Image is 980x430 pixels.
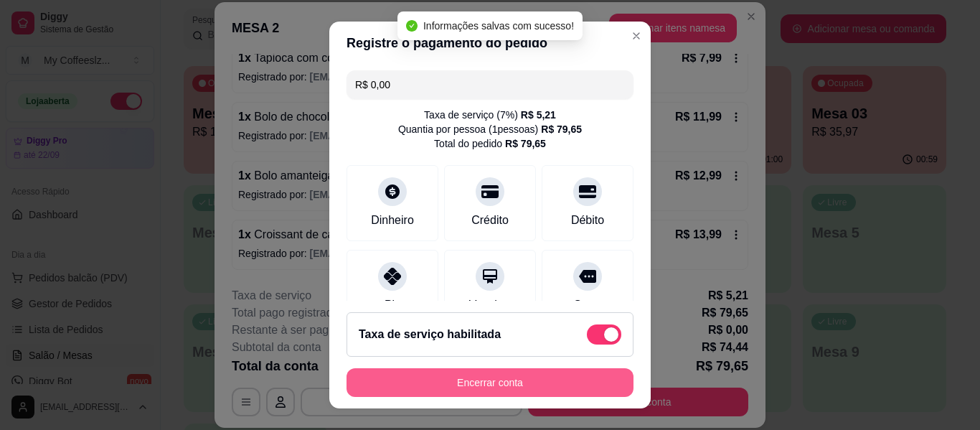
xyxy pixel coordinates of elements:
div: Débito [571,212,604,229]
h2: Taxa de serviço habilitada [359,326,501,343]
div: Total do pedido [434,136,546,151]
header: Registre o pagamento do pedido [329,22,651,65]
div: Quantia por pessoa ( 1 pessoas) [398,122,582,136]
button: Close [625,24,648,47]
span: check-circle [406,20,418,32]
div: Taxa de serviço ( 7 %) [424,108,556,122]
div: Voucher [469,296,512,314]
div: Crédito [471,212,509,229]
div: Outro [573,296,602,314]
div: R$ 5,21 [521,108,556,122]
div: Dinheiro [371,212,414,229]
span: Informações salvas com sucesso! [423,20,574,32]
div: R$ 79,65 [505,136,546,151]
button: Encerrar conta [347,368,633,397]
div: Pix [385,296,400,314]
input: Ex.: hambúrguer de cordeiro [355,70,625,99]
div: R$ 79,65 [541,122,582,136]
